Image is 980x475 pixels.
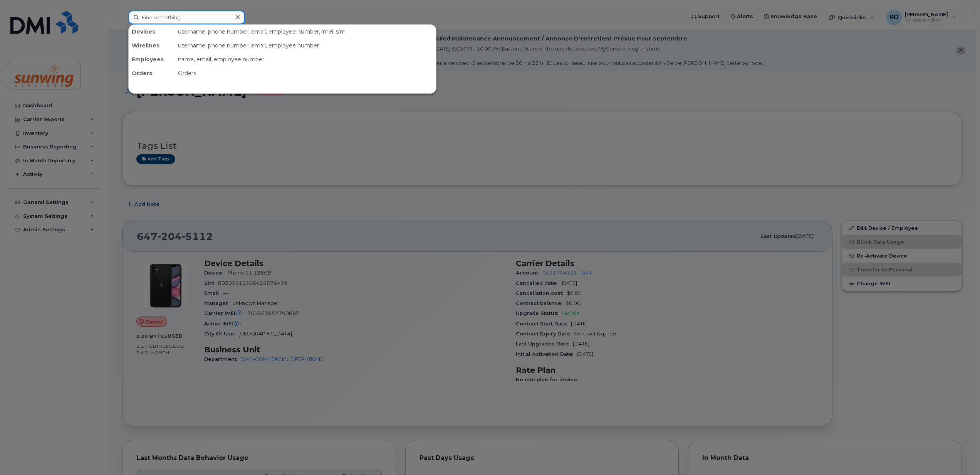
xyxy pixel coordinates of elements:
[175,66,436,80] div: Orders
[129,52,175,66] div: Employees
[129,66,175,80] div: Orders
[129,39,175,52] div: Wirelines
[129,25,175,39] div: Devices
[175,25,436,39] div: username, phone number, email, employee number, imei, sim
[175,39,436,52] div: username, phone number, email, employee number
[175,52,436,66] div: name, email, employee number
